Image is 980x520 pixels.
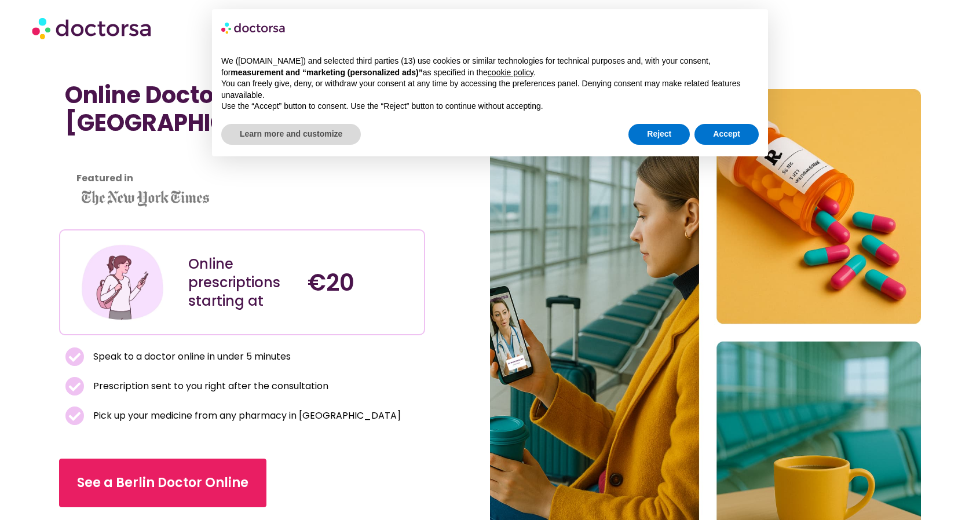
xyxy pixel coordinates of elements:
[221,124,361,145] button: Learn more and customize
[628,124,690,145] button: Reject
[90,349,291,365] span: Speak to a doctor online in under 5 minutes
[488,68,533,77] a: cookie policy
[76,171,133,185] strong: Featured in
[65,148,239,162] iframe: Customer reviews powered by Trustpilot
[694,124,759,145] button: Accept
[231,68,422,77] strong: measurement and “marketing (personalized ads)”
[90,378,328,394] span: Prescription sent to you right after the consultation
[59,459,266,507] a: See a Berlin Doctor Online
[308,269,415,296] h4: €20
[221,78,759,101] p: You can freely give, deny, or withdraw your consent at any time by accessing the preferences pane...
[221,19,286,37] img: logo
[221,56,759,78] p: We ([DOMAIN_NAME]) and selected third parties (13) use cookies or similar technologies for techni...
[77,474,248,492] span: See a Berlin Doctor Online
[65,81,420,137] h1: Online Doctor Prescription in [GEOGRAPHIC_DATA]
[79,239,166,325] img: Illustration depicting a young woman in a casual outfit, engaged with her smartphone. She has a p...
[221,101,759,112] p: Use the “Accept” button to consent. Use the “Reject” button to continue without accepting.
[188,255,296,310] div: Online prescriptions starting at
[90,408,401,424] span: Pick up your medicine from any pharmacy in [GEOGRAPHIC_DATA]
[65,162,420,176] iframe: Customer reviews powered by Trustpilot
